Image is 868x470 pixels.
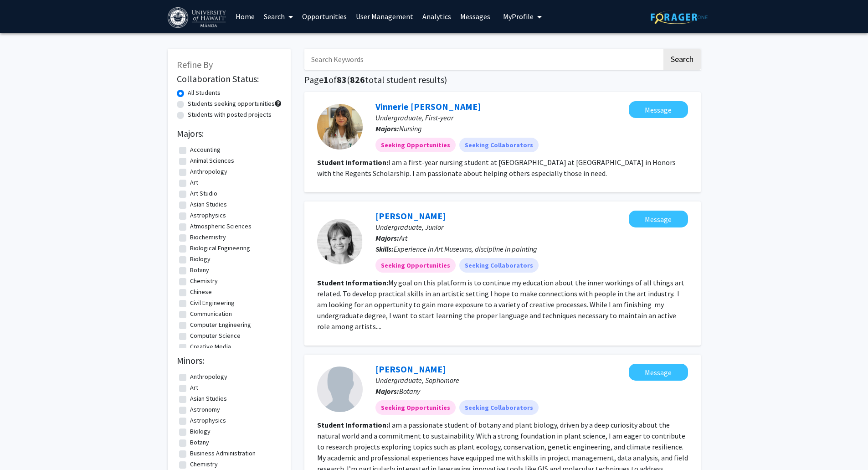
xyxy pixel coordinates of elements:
[394,244,537,253] span: Experience in Art Museums, discipline in painting
[324,74,329,85] span: 1
[190,189,217,198] label: Art Studio
[375,138,456,152] mat-chip: Seeking Opportunities
[190,243,250,253] label: Biological Engineering
[375,222,443,232] span: Undergraduate, Junior
[317,158,388,167] b: Student Information:
[317,278,388,287] b: Student Information:
[190,383,198,393] label: Art
[629,211,688,227] button: Message Avery Holshosuer
[399,233,407,243] span: Art
[298,0,351,32] a: Opportunities
[304,49,662,70] input: Search Keywords
[190,298,235,308] label: Civil Engineering
[375,400,456,415] mat-chip: Seeking Opportunities
[190,265,209,275] label: Botany
[177,128,282,139] h2: Majors:
[259,0,298,32] a: Search
[190,178,198,187] label: Art
[317,158,676,178] fg-read-more: I am a first-year nursing student at [GEOGRAPHIC_DATA] at [GEOGRAPHIC_DATA] in Honors with the Re...
[190,156,234,165] label: Animal Sciences
[459,258,539,273] mat-chip: Seeking Collaborators
[351,0,418,32] a: User Management
[418,0,456,32] a: Analytics
[459,138,539,152] mat-chip: Seeking Collaborators
[190,427,211,436] label: Biology
[190,416,226,425] label: Astrophysics
[177,355,282,366] h2: Minors:
[304,74,701,85] h1: Page of ( total student results)
[350,74,365,85] span: 826
[456,0,495,32] a: Messages
[190,254,211,264] label: Biology
[629,101,688,118] button: Message Vinnerie Conner
[190,211,226,220] label: Astrophysics
[190,320,251,330] label: Computer Engineering
[188,99,275,108] label: Students seeking opportunities
[399,387,420,396] span: Botany
[190,200,227,209] label: Asian Studies
[375,244,394,253] b: Skills:
[629,364,688,381] button: Message Jordan Hester-Moore
[375,124,399,133] b: Majors:
[190,167,227,176] label: Anthropology
[188,88,221,98] label: All Students
[190,372,227,382] label: Anthropology
[190,405,220,414] label: Astronomy
[190,331,241,341] label: Computer Science
[231,0,259,32] a: Home
[375,101,481,112] a: Vinnerie [PERSON_NAME]
[503,12,534,21] span: My Profile
[399,124,422,133] span: Nursing
[190,222,252,231] label: Atmospheric Sciences
[375,363,446,375] a: [PERSON_NAME]
[375,210,446,222] a: [PERSON_NAME]
[190,276,218,286] label: Chemistry
[190,438,209,447] label: Botany
[459,400,539,415] mat-chip: Seeking Collaborators
[375,258,456,273] mat-chip: Seeking Opportunities
[190,145,221,155] label: Accounting
[190,309,232,319] label: Communication
[190,342,231,351] label: Creative Media
[190,460,218,469] label: Chemistry
[317,420,388,429] b: Student Information:
[375,233,399,243] b: Majors:
[337,74,347,85] span: 83
[663,49,701,70] button: Search
[190,449,256,458] label: Business Administration
[651,10,708,24] img: ForagerOne Logo
[190,287,212,297] label: Chinese
[190,394,227,403] label: Asian Studies
[168,7,228,28] img: University of Hawaiʻi at Mānoa Logo
[317,278,684,331] fg-read-more: My goal on this platform is to continue my education about the inner workings of all things art r...
[188,110,272,119] label: Students with posted projects
[190,232,226,242] label: Biochemistry
[177,73,282,84] h2: Collaboration Status:
[375,376,459,385] span: Undergraduate, Sophomore
[7,429,39,463] iframe: Chat
[177,59,213,70] span: Refine By
[375,113,453,122] span: Undergraduate, First-year
[375,387,399,396] b: Majors:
